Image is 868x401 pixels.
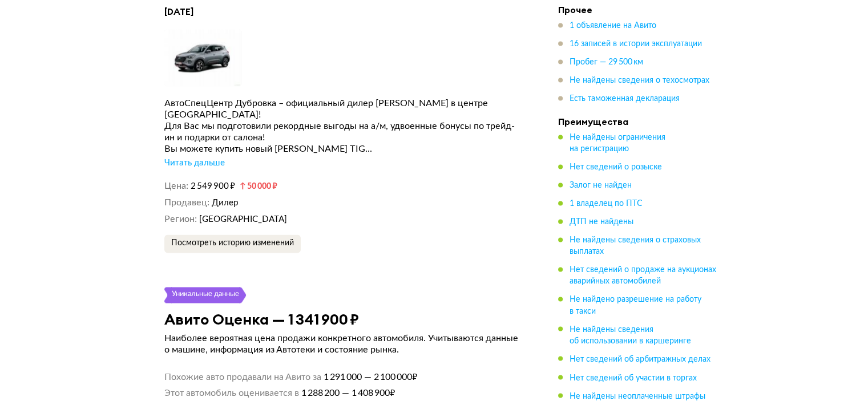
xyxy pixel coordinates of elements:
img: Car Photo [164,29,241,86]
div: Для Вас мы подготовили рекордные выгоды на а/м, удвоенные бонусы по трейд-ин и подарки от салона! [164,120,524,143]
h4: Преимущества [558,116,718,128]
span: Нет сведений об арбитражных делах [570,355,710,363]
div: Читать дальше [164,157,225,169]
span: [GEOGRAPHIC_DATA] [199,215,287,224]
span: Нет сведений о розыске [570,164,662,172]
dt: Продавец [164,197,209,209]
h4: Прочее [558,5,718,16]
div: Уникальные данные [171,287,240,303]
span: Этот автомобиль оценивается в [164,387,299,398]
span: Залог не найден [570,182,632,190]
span: 1 владелец по ПТС [570,200,643,208]
span: Посмотреть историю изменений [171,239,294,247]
span: Есть таможенная декларация [570,95,680,103]
span: Нет сведений о продаже на аукционах аварийных автомобилей [570,266,716,286]
span: 16 записей в истории эксплуатации [570,40,702,48]
p: Наиболее вероятная цена продажи конкретного автомобиля. Учитываются данные о машине, информация и... [164,332,524,355]
span: Похожие авто продавали на Авито за [164,371,321,382]
span: Не найдены ограничения на регистрацию [570,134,665,153]
h4: [DATE] [164,6,524,18]
div: АвтоСпецЦентр Дубровка – официальный дилер [PERSON_NAME] в центре [GEOGRAPHIC_DATA]! [164,98,524,120]
span: Не найдены неоплаченные штрафы [570,392,705,400]
button: Посмотреть историю изменений [164,234,301,253]
span: Не найдены сведения об использовании в каршеринге [570,326,691,345]
span: 2 549 900 ₽ [191,182,235,191]
span: Не найдены сведения о страховых выплатах [570,237,701,256]
span: 1 288 200 — 1 408 900 ₽ [299,387,395,398]
span: 1 объявление на Авито [570,22,656,30]
div: Вы можете купить новый [PERSON_NAME] TIG... [164,143,524,155]
span: 1 291 000 — 2 100 000 ₽ [321,371,417,382]
span: Пробег — 29 500 км [570,59,643,67]
span: Не найдено разрешение на работу в такси [570,296,701,315]
span: ДТП не найдены [570,218,633,226]
span: Нет сведений об участии в торгах [570,374,697,382]
h3: Авито Оценка — 1 341 900 ₽ [164,310,359,327]
span: Не найдены сведения о техосмотрах [570,77,709,85]
small: 50 000 ₽ [240,183,277,191]
dt: Регион [164,213,197,225]
span: Дилер [212,199,239,207]
dt: Цена [164,180,188,192]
